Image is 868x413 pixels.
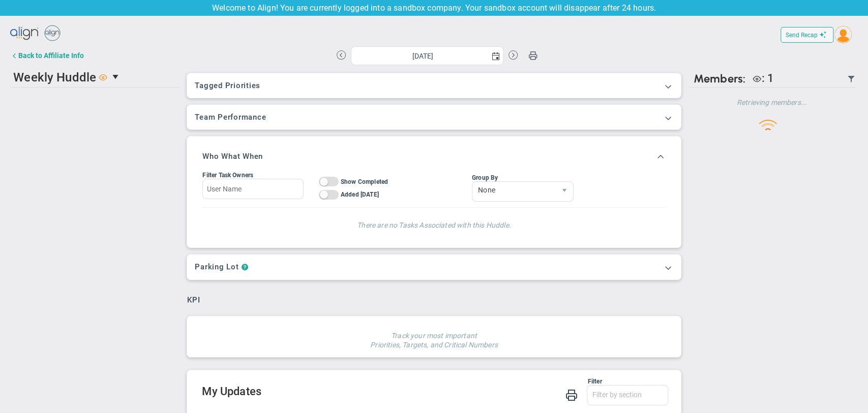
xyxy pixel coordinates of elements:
span: : [761,72,764,85]
span: select [489,47,503,65]
div: Filter Task Owners [202,172,303,179]
span: 1 [767,72,774,85]
span: Send Recap [786,32,818,39]
button: Back to Affiliate Info [10,46,84,64]
h4: Track your most important Priorities, Targets, and Critical Numbers [370,324,498,349]
input: User Name [202,179,303,199]
h3: Who What When [202,152,263,161]
h4: Retrieving members... [689,98,855,107]
span: KPI [187,295,200,305]
input: Filter by section [587,386,668,404]
span: Members: [694,72,745,86]
div: Filter [202,378,602,385]
span: select [108,68,125,86]
img: 207983.Person.photo [834,26,852,43]
div: Back to Affiliate Info [18,51,84,60]
span: select [556,182,573,201]
span: Filter Updated Members [847,75,855,83]
button: Send Recap [781,27,833,43]
span: Weekly Huddle [13,70,96,85]
span: Added [DATE] [341,191,379,198]
img: align-logo.svg [10,23,40,44]
h3: Parking Lot [195,262,238,272]
span: Print My Huddle Updates [565,388,578,401]
div: Group By [472,174,574,181]
span: None [472,182,556,199]
h2: My Updates [202,385,668,400]
h3: Tagged Priorities [195,81,673,90]
span: Show Completed [341,178,388,185]
span: Viewer [99,73,107,81]
span: Print Huddle [528,50,537,65]
h3: Team Performance [195,113,673,122]
div: raj raj is a Viewer. [748,72,774,86]
h4: There are no Tasks Associated with this Huddle. [213,218,655,230]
